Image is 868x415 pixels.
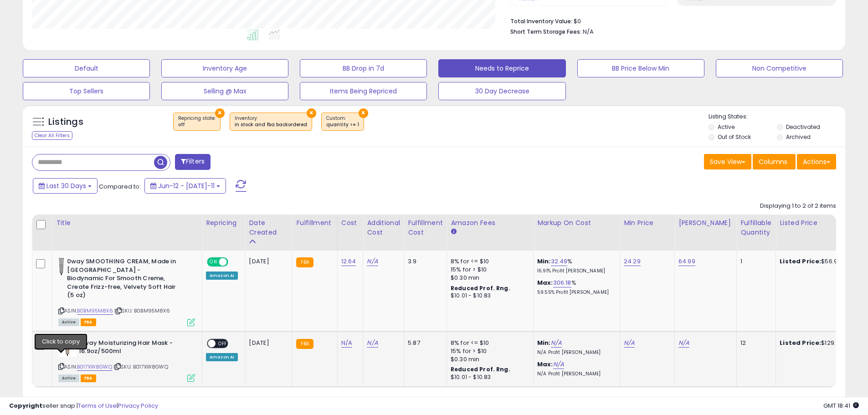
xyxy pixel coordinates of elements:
[624,257,641,266] a: 24.29
[786,123,820,131] label: Deactivated
[161,82,288,100] button: Selling @ Max
[408,257,440,266] div: 3.9
[118,401,158,410] a: Privacy Policy
[451,365,510,373] b: Reduced Prof. Rng.
[760,202,836,210] div: Displaying 1 to 2 of 2 items
[780,257,855,266] div: $56.99
[158,181,215,190] span: Jun-12 - [DATE]-11
[326,122,359,128] div: quantity >= 1
[537,360,553,369] b: Max:
[56,218,198,228] div: Title
[451,257,526,266] div: 8% for <= $10
[341,257,356,266] a: 12.64
[46,181,86,190] span: Last 30 Days
[58,339,195,381] div: ASIN:
[114,307,170,314] span: | SKU: B0BM95M8X6
[553,360,564,369] a: N/A
[67,257,178,302] b: 0way SMOOTHING CREAM, Made in [GEOGRAPHIC_DATA] - Biodynamic For Smooth Creme, Create Frizz-free,...
[161,59,288,77] button: Inventory Age
[341,338,352,348] a: N/A
[408,339,440,347] div: 5.87
[678,218,733,228] div: [PERSON_NAME]
[451,339,526,347] div: 8% for <= $10
[77,307,113,315] a: B0BM95M8X6
[740,218,772,237] div: Fulfillable Quantity
[367,338,378,348] a: N/A
[510,15,829,26] li: $0
[438,82,565,100] button: 30 Day Decrease
[77,363,112,371] a: B017XW8GWQ
[144,178,226,194] button: Jun-12 - [DATE]-11
[326,115,359,128] span: Custom:
[537,338,551,347] b: Min:
[551,257,568,266] a: 32.49
[48,116,83,128] h5: Listings
[537,371,613,377] p: N/A Profit [PERSON_NAME]
[451,218,529,228] div: Amazon Fees
[249,218,288,237] div: Date Created
[780,338,821,347] b: Listed Price:
[296,257,313,267] small: FBA
[678,257,695,266] a: 64.99
[451,374,526,381] div: $10.01 - $10.83
[510,28,581,36] b: Short Term Storage Fees:
[215,108,225,118] button: ×
[740,257,769,266] div: 1
[537,218,616,228] div: Markup on Cost
[300,82,427,100] button: Items Being Repriced
[704,154,751,169] button: Save View
[510,17,572,25] b: Total Inventory Value:
[438,59,565,77] button: Needs to Reprice
[175,154,211,170] button: Filters
[367,257,378,266] a: N/A
[178,115,216,128] span: Repricing state :
[786,133,811,141] label: Archived
[81,318,96,326] span: FBA
[58,339,77,357] img: 312AVPWjmVL._SL40_.jpg
[451,266,526,274] div: 15% for > $10
[178,122,216,128] div: off
[235,122,307,128] div: in stock and fba backordered
[759,157,787,166] span: Columns
[537,268,613,274] p: 16.91% Profit [PERSON_NAME]
[553,278,571,287] a: 306.18
[537,279,613,296] div: %
[32,131,72,140] div: Clear All Filters
[99,182,141,191] span: Compared to:
[208,258,219,266] span: ON
[624,218,671,228] div: Min Price
[81,374,96,382] span: FBA
[716,59,843,77] button: Non Competitive
[307,108,316,118] button: ×
[58,257,65,276] img: 21KfYVDwHLL._SL40_.jpg
[537,289,613,296] p: 59.55% Profit [PERSON_NAME]
[249,339,285,347] div: [DATE]
[249,257,285,266] div: [DATE]
[367,218,400,237] div: Additional Cost
[740,339,769,347] div: 12
[537,349,613,356] p: N/A Profit [PERSON_NAME]
[296,339,313,349] small: FBA
[58,257,195,325] div: ASIN:
[9,401,42,410] strong: Copyright
[624,338,635,348] a: N/A
[113,363,168,370] span: | SKU: B017XW8GWQ
[823,401,859,410] span: 2025-08-11 18:41 GMT
[227,258,241,266] span: OFF
[780,218,858,228] div: Listed Price
[33,178,98,194] button: Last 30 Days
[780,257,821,266] b: Listed Price:
[206,272,238,280] div: Amazon AI
[300,59,427,77] button: BB Drop in 7d
[23,59,150,77] button: Default
[206,353,238,361] div: Amazon AI
[718,123,734,131] label: Active
[678,338,689,348] a: N/A
[235,115,307,128] span: Inventory :
[58,374,79,382] span: All listings currently available for purchase on Amazon
[583,27,594,36] span: N/A
[9,402,158,410] div: seller snap | |
[359,108,368,118] button: ×
[718,133,751,141] label: Out of Stock
[451,274,526,282] div: $0.30 min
